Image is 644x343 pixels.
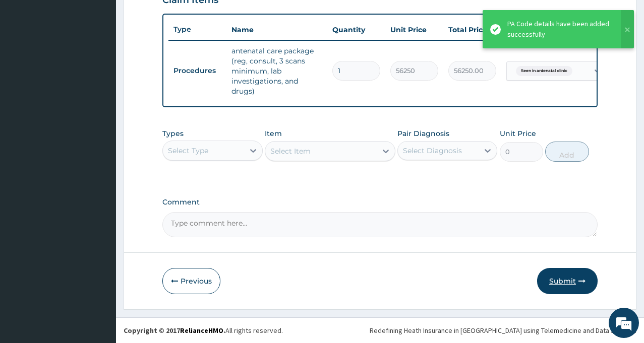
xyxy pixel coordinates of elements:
label: Comment [162,198,598,207]
label: Item [265,128,282,139]
td: antenatal care package (reg, consult, 3 scans minimum, lab investigations, and drugs) [226,41,327,101]
button: Add [545,142,589,162]
div: Select Diagnosis [403,146,462,156]
th: Quantity [327,20,385,40]
label: Pair Diagnosis [397,128,449,139]
div: PA Code details have been added successfully [507,19,611,40]
button: Submit [537,268,598,294]
label: Types [162,129,184,138]
button: Previous [162,268,220,294]
div: Select Type [168,146,208,156]
th: Type [168,20,226,39]
strong: Copyright © 2017 . [124,326,225,335]
label: Unit Price [500,128,536,139]
th: Total Price [443,20,501,40]
div: Redefining Heath Insurance in [GEOGRAPHIC_DATA] using Telemedicine and Data Science! [370,325,636,335]
img: d_794563401_company_1708531726252_794563401 [19,50,41,76]
span: We're online! [58,106,139,208]
div: Minimize live chat window [165,5,190,29]
th: Name [226,20,327,40]
th: Unit Price [385,20,443,40]
a: RelianceHMO [180,326,223,335]
div: Chat with us now [52,56,169,70]
span: Seen in antenatal clinic [516,66,572,76]
textarea: Type your message and hit 'Enter' [5,233,192,268]
td: Procedures [168,61,226,80]
footer: All rights reserved. [116,317,644,343]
